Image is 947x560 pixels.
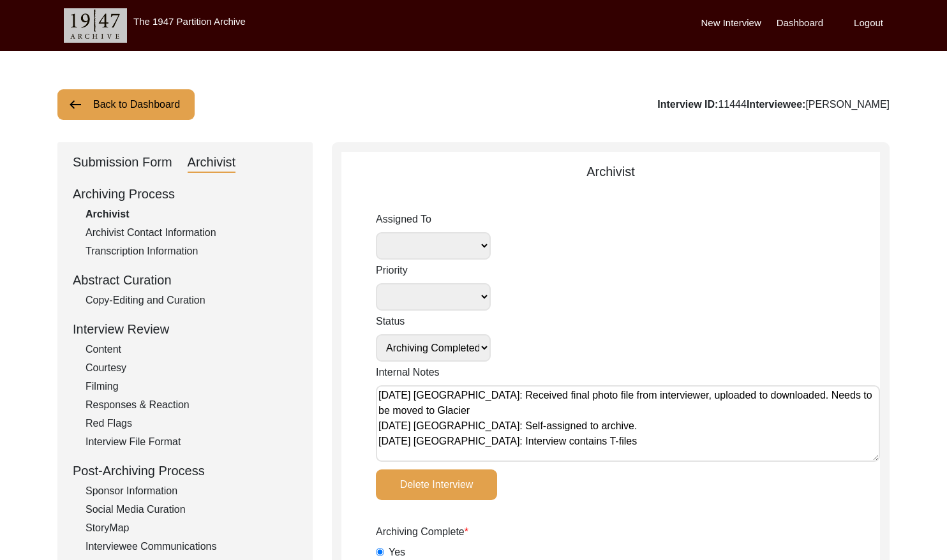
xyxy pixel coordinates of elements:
div: Filming [86,379,297,394]
div: Transcription Information [86,244,297,259]
div: Archiving Process [73,184,297,203]
div: Abstract Curation [73,270,297,290]
label: Internal Notes [376,365,440,380]
label: Archiving Complete [376,524,468,540]
div: 11444 [PERSON_NAME] [657,97,890,112]
img: arrow-left.png [68,97,83,112]
button: Back to Dashboard [57,89,195,120]
label: Status [376,314,491,329]
div: Social Media Curation [86,502,297,517]
div: Interview Review [73,320,297,339]
b: Interview ID: [657,99,718,110]
label: New Interview [701,16,761,31]
div: Archivist Contact Information [86,225,297,240]
div: Sponsor Information [86,483,297,499]
div: Responses & Reaction [86,397,297,413]
div: Red Flags [86,416,297,431]
label: Assigned To [376,212,491,227]
div: Interviewee Communications [86,539,297,554]
div: Archivist [86,207,297,222]
div: Copy-Editing and Curation [86,293,297,308]
div: StoryMap [86,520,297,536]
label: Priority [376,263,491,278]
div: Post-Archiving Process [73,461,297,480]
div: Interview File Format [86,434,297,450]
div: Courtesy [86,360,297,376]
label: Dashboard [777,16,823,31]
label: The 1947 Partition Archive [133,16,246,27]
b: Interviewee: [747,99,805,110]
div: Content [86,342,297,357]
label: Yes [389,545,405,560]
img: header-logo.png [64,8,127,43]
label: Logout [854,16,883,31]
div: Submission Form [73,152,172,173]
div: Archivist [341,162,880,181]
div: Archivist [188,152,236,173]
button: Delete Interview [376,469,497,500]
